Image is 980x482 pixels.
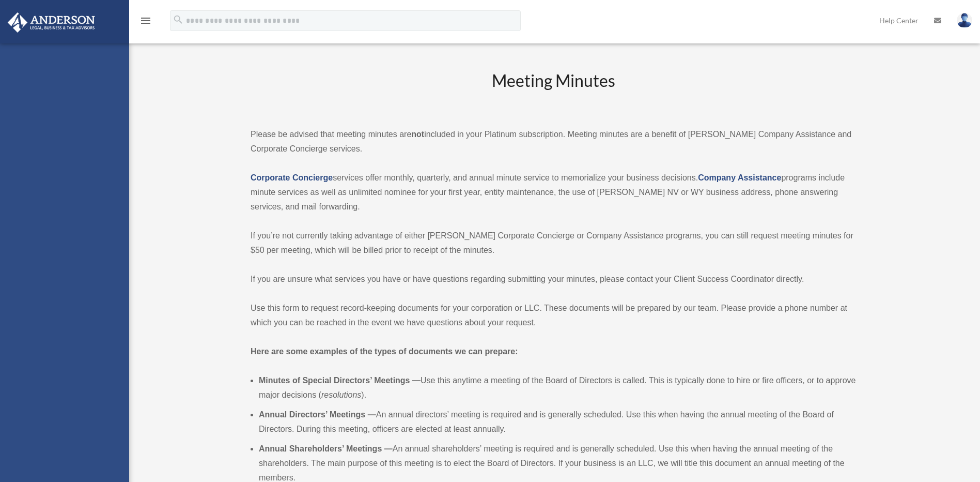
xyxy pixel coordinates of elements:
[251,171,856,214] p: services offer monthly, quarterly, and annual minute service to memorialize your business decisio...
[259,444,393,453] b: Annual Shareholders’ Meetings —
[321,390,361,399] em: resolutions
[411,130,424,139] strong: not
[259,410,376,419] b: Annual Directors’ Meetings —
[259,376,421,385] b: Minutes of Special Directors’ Meetings —
[259,408,856,436] li: An annual directors’ meeting is required and is generally scheduled. Use this when having the ann...
[698,173,781,182] a: Company Assistance
[251,127,856,156] p: Please be advised that meeting minutes are included in your Platinum subscription. Meeting minute...
[139,14,152,27] i: menu
[957,13,972,28] img: User Pic
[5,12,98,33] img: Anderson Advisors Platinum Portal
[251,272,856,287] p: If you are unsure what services you have or have questions regarding submitting your minutes, ple...
[251,229,856,258] p: If you’re not currently taking advantage of either [PERSON_NAME] Corporate Concierge or Company A...
[251,69,856,112] h2: Meeting Minutes
[251,301,856,330] p: Use this form to request record-keeping documents for your corporation or LLC. These documents wi...
[251,347,518,356] strong: Here are some examples of the types of documents we can prepare:
[251,173,333,182] a: Corporate Concierge
[139,18,152,27] a: menu
[259,373,856,402] li: Use this anytime a meeting of the Board of Directors is called. This is typically done to hire or...
[173,14,184,25] i: search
